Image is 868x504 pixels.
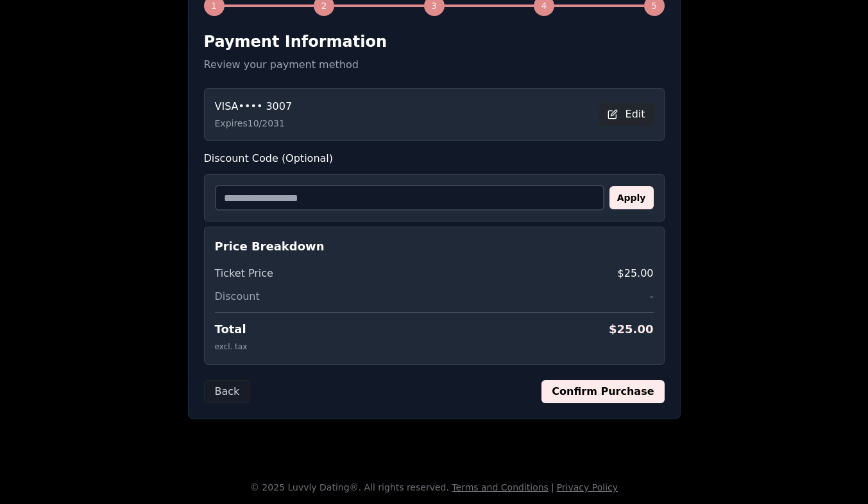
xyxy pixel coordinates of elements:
p: Review your payment method [204,57,665,73]
span: Ticket Price [215,266,273,281]
p: Expires 10/2031 [215,117,293,130]
h4: Price Breakdown [215,238,654,256]
h2: Payment Information [204,31,665,52]
label: Discount Code (Optional) [204,151,665,166]
span: $ 25.00 [609,320,653,338]
span: Discount [215,289,260,304]
a: Terms and Conditions [452,482,549,492]
a: Privacy Policy [557,482,618,492]
span: VISA •••• 3007 [215,99,293,114]
button: Edit [599,103,654,126]
span: excl. tax [215,342,248,351]
span: Total [215,320,246,338]
button: Confirm Purchase [541,380,664,403]
button: Apply [609,186,654,209]
span: $25.00 [618,266,654,281]
span: | [551,482,554,492]
span: - [650,289,654,304]
button: Back [204,380,251,403]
